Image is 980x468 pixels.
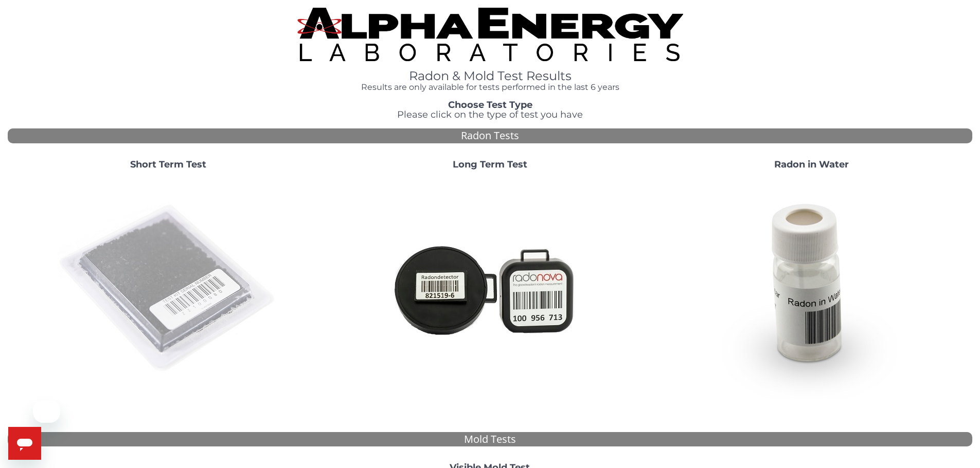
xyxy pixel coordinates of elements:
img: TightCrop.jpg [297,8,683,61]
img: RadoninWater.jpg [701,178,922,399]
strong: Choose Test Type [448,99,532,110]
h1: Radon & Mold Test Results [297,69,683,83]
iframe: Message from company [33,400,60,423]
iframe: Button to launch messaging window [8,427,41,460]
strong: Radon in Water [774,159,849,170]
img: ShortTerm.jpg [58,178,279,399]
img: Radtrak2vsRadtrak3.jpg [379,178,600,399]
strong: Long Term Test [453,159,527,170]
strong: Short Term Test [130,159,206,170]
div: Mold Tests [8,432,972,447]
h4: Results are only available for tests performed in the last 6 years [297,83,683,92]
span: Please click on the type of test you have [397,109,583,120]
div: Radon Tests [8,128,972,143]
